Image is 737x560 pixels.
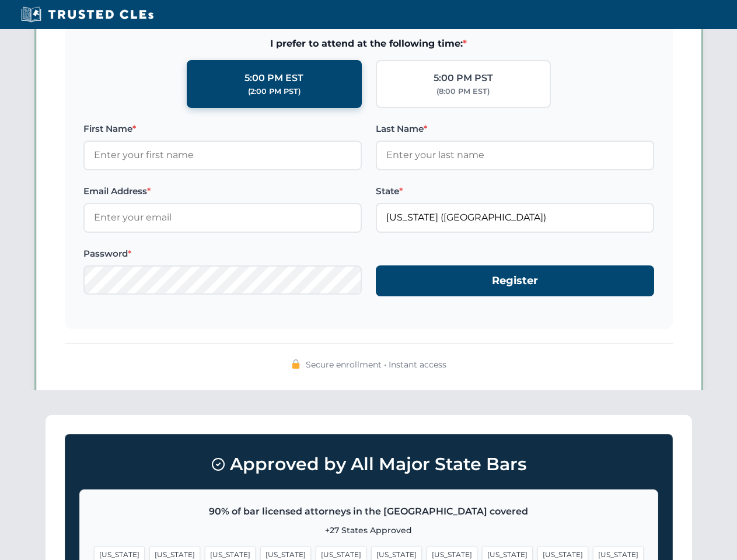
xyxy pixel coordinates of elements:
[291,359,301,369] img: 🔒
[434,71,493,86] div: 5:00 PM PST
[83,184,362,198] label: Email Address
[83,122,362,136] label: First Name
[94,504,644,519] p: 90% of bar licensed attorneys in the [GEOGRAPHIC_DATA] covered
[79,449,658,480] h3: Approved by All Major State Bars
[94,524,644,537] p: +27 States Approved
[244,71,303,86] div: 5:00 PM EST
[83,247,362,261] label: Password
[83,203,362,232] input: Enter your email
[376,184,654,198] label: State
[83,141,362,170] input: Enter your first name
[83,36,654,51] span: I prefer to attend at the following time:
[306,358,446,371] span: Secure enrollment • Instant access
[376,265,654,296] button: Register
[248,86,301,97] div: (2:00 PM PST)
[18,6,157,23] img: Trusted CLEs
[376,141,654,170] input: Enter your last name
[376,203,654,232] input: Florida (FL)
[436,86,490,97] div: (8:00 PM EST)
[376,122,654,136] label: Last Name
